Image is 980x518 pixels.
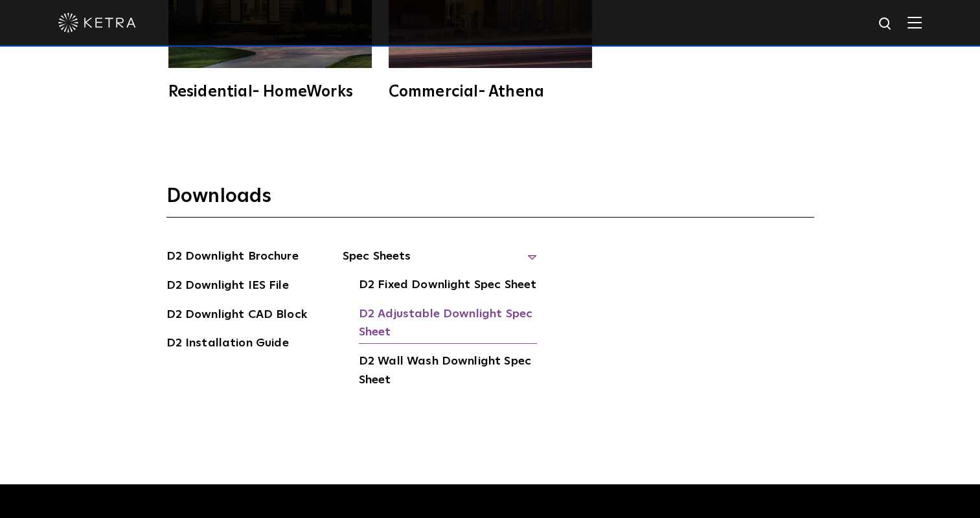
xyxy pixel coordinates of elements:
img: Hamburger%20Nav.svg [907,16,922,28]
a: D2 Adjustable Downlight Spec Sheet [359,305,537,344]
div: Commercial- Athena [389,84,592,100]
span: Spec Sheets [343,247,537,276]
img: ketra-logo-2019-white [58,13,136,32]
a: D2 Installation Guide [166,334,289,355]
a: D2 Wall Wash Downlight Spec Sheet [359,352,537,392]
a: D2 Downlight Brochure [166,247,299,268]
h3: Downloads [166,184,814,218]
a: D2 Fixed Downlight Spec Sheet [359,276,536,297]
div: Residential- HomeWorks [168,84,372,100]
a: D2 Downlight IES File [166,276,289,297]
img: search icon [878,16,894,32]
a: D2 Downlight CAD Block [166,306,307,326]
